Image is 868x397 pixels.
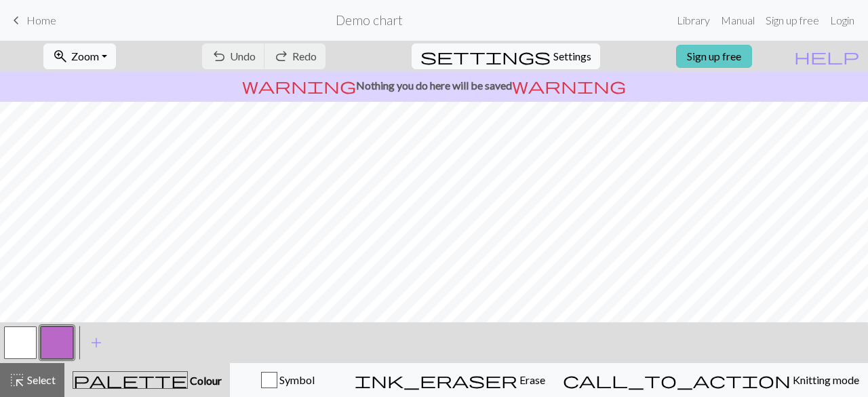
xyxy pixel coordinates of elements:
button: Symbol [230,363,346,397]
span: Knitting mode [791,373,859,386]
button: Colour [64,363,230,397]
span: Home [26,14,56,26]
span: highlight_alt [9,371,25,390]
a: Home [8,9,56,32]
span: settings [420,47,551,66]
span: keyboard_arrow_left [8,11,24,30]
a: Library [671,7,715,34]
span: Symbol [277,373,315,386]
span: Zoom [71,50,99,62]
span: Settings [553,48,591,64]
a: Sign up free [760,7,825,34]
span: call_to_action [563,371,791,390]
span: Erase [517,373,545,386]
button: Erase [346,363,554,397]
a: Login [825,7,860,34]
button: Knitting mode [554,363,868,397]
span: warning [242,76,356,95]
span: Select [25,373,56,386]
span: warning [512,76,626,95]
a: Sign up free [676,45,752,68]
a: Manual [715,7,760,34]
button: Zoom [43,43,116,69]
span: help [794,47,859,66]
span: ink_eraser [355,371,517,390]
span: Colour [188,374,222,387]
p: Nothing you do here will be saved [5,77,863,94]
button: SettingsSettings [412,43,600,69]
span: palette [73,371,187,390]
i: Settings [420,48,551,64]
span: zoom_in [52,47,68,66]
h2: Demo chart [336,12,403,28]
span: add [88,333,104,352]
